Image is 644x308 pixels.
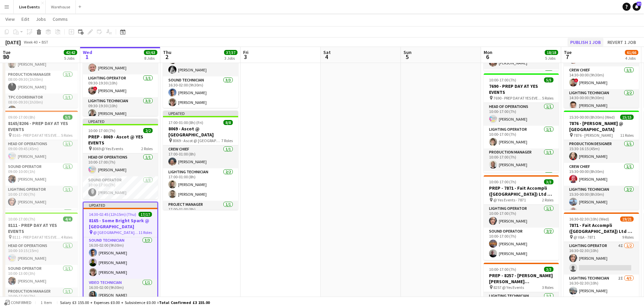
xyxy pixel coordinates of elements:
[484,171,559,194] app-card-role: Sound Operator1/1
[163,145,238,168] app-card-role: Crew Chief1/117:00-01:00 (8h)[PERSON_NAME]
[14,0,46,13] button: Live Events
[93,86,97,90] span: !
[173,138,221,143] span: 8069 - Ascot @ [GEOGRAPHIC_DATA]
[83,153,158,176] app-card-role: Head of Operations1/110:00-17:00 (7h)[PERSON_NAME]
[83,52,158,74] app-card-role: Crew Chief1/109:30-19:30 (10h)[PERSON_NAME]
[3,111,78,210] app-job-card: 09:00-17:00 (8h)5/58165/8206 - PREP DAY AT YES EVENTS 8165 - PREP DAY AT YES EVENTS5 RolesHead of...
[46,0,76,13] button: Warehouse
[484,83,559,95] h3: 7690 - PREP DAY AT YES EVENTS
[569,115,615,120] span: 15:30-00:00 (8h30m) (Wed)
[544,77,553,82] span: 5/5
[3,163,78,186] app-card-role: Sound Operator1/109:00-10:00 (1h)[PERSON_NAME]
[568,38,603,47] button: Publish 1 job
[5,39,21,46] div: [DATE]
[625,50,638,55] span: 61/66
[163,111,238,210] div: Updated17:00-01:00 (8h) (Fri)8/88069 - Ascot @ [GEOGRAPHIC_DATA] 8069 - Ascot @ [GEOGRAPHIC_DATA]...
[484,148,559,171] app-card-role: Production Manager1/110:00-17:00 (7h)[PERSON_NAME]
[620,133,634,138] span: 11 Roles
[574,78,578,82] span: !
[224,50,237,55] span: 37/37
[3,242,78,265] app-card-role: Head of Operations1/110:00-10:15 (15m)[PERSON_NAME]
[564,163,639,186] app-card-role: Crew Chief1/115:30-00:00 (8h30m)[PERSON_NAME]
[484,272,559,285] h3: PREP - 8257 - [PERSON_NAME] [PERSON_NAME] International @ Yes Events
[564,89,639,122] app-card-role: Lighting Technician2/214:30-00:00 (9h30m)[PERSON_NAME]
[89,212,136,217] span: 14:30-02:45 (12h15m) (Thu)
[38,300,54,305] span: 1 item
[2,53,10,61] span: 30
[542,197,553,202] span: 2 Roles
[83,119,158,199] app-job-card: Updated10:00-17:00 (7h)2/2PREP - 8069 - Ascot @ YES EVENTS 8069 @ Yes Events2 RolesHead of Operat...
[83,176,158,199] app-card-role: Sound Operator1/110:00-17:00 (7h)[PERSON_NAME]
[50,15,70,23] a: Comms
[3,140,78,163] app-card-role: Head of Operations1/109:00-09:45 (45m)[PERSON_NAME]
[493,285,524,290] span: 8257 @ Yes Events
[625,56,638,61] div: 4 Jobs
[163,201,238,224] app-card-role: Project Manager1/117:00-01:00 (8h)
[484,126,559,148] app-card-role: Lighting Operator1/110:00-17:00 (7h)[PERSON_NAME]
[163,49,171,55] span: Thu
[143,128,153,133] span: 2/2
[484,103,559,126] app-card-role: Head of Operations1/110:00-17:00 (7h)[PERSON_NAME]
[574,235,595,240] span: @ V&A - 7871
[82,53,92,61] span: 1
[88,128,115,133] span: 10:00-17:00 (7h)
[163,111,238,116] div: Updated
[84,279,157,302] app-card-role: Video Technician1/116:30-02:00 (9h30m)[PERSON_NAME]
[542,285,553,290] span: 3 Roles
[322,53,331,61] span: 4
[564,66,639,89] app-card-role: Crew Chief1/114:30-00:00 (9h30m)![PERSON_NAME]
[144,56,157,61] div: 8 Jobs
[564,120,639,132] h3: 7876 - [PERSON_NAME] @ [GEOGRAPHIC_DATA]
[402,53,412,61] span: 5
[637,2,641,6] span: 17
[5,16,15,22] span: View
[8,217,35,222] span: 10:00-17:00 (7h)
[605,38,639,47] button: Revert 1 job
[620,115,634,120] span: 15/15
[3,222,78,234] h3: 8111 - PREP DAY AT YES EVENTS
[163,76,238,119] app-card-role: Sound Technician3/316:30-02:00 (9h30m)[PERSON_NAME][PERSON_NAME]
[64,50,77,55] span: 42/42
[83,17,158,116] app-job-card: In progress09:30-19:30 (10h)12/128118 - Invisible Blue Ltd @ [PERSON_NAME][GEOGRAPHIC_DATA] @ [PE...
[564,242,639,274] app-card-role: Lighting Operator4I1/216:30-02:30 (10h)[PERSON_NAME]
[564,111,639,210] app-job-card: 15:30-00:00 (8h30m) (Wed)15/157876 - [PERSON_NAME] @ [GEOGRAPHIC_DATA] 7876 - [PERSON_NAME]11 Rol...
[163,168,238,201] app-card-role: Lighting Technician2/217:00-01:00 (8h)[PERSON_NAME][PERSON_NAME]
[545,50,558,55] span: 18/18
[53,16,68,22] span: Comms
[574,133,613,138] span: 7876 - [PERSON_NAME]
[224,56,237,61] div: 3 Jobs
[484,205,559,228] app-card-role: Lighting Operator1/110:00-17:00 (7h)[PERSON_NAME]
[3,208,78,231] app-card-role: Production Director1/1
[3,15,17,23] a: View
[61,235,72,240] span: 4 Roles
[493,197,526,202] span: @ Yes Events - 7871
[484,49,492,55] span: Mon
[33,15,49,23] a: Jobs
[3,49,10,55] span: Tue
[19,15,32,23] a: Edit
[484,228,559,260] app-card-role: Sound Operator2/210:00-17:00 (7h)[PERSON_NAME][PERSON_NAME]
[93,146,123,151] span: 8069 @ Yes Events
[3,94,78,116] app-card-role: TPC Coordinator1/108:00-09:30 (1h30m)[PERSON_NAME]
[489,179,516,184] span: 10:00-17:00 (7h)
[489,77,516,82] span: 10:00-17:00 (7h)
[563,53,572,61] span: 7
[139,230,152,235] span: 11 Roles
[545,56,558,61] div: 5 Jobs
[564,186,639,218] app-card-role: Lighting Technician2/215:30-00:00 (8h30m)[PERSON_NAME][PERSON_NAME]
[162,53,171,61] span: 2
[404,49,412,55] span: Sun
[61,133,72,138] span: 5 Roles
[139,212,152,217] span: 17/17
[622,235,634,240] span: 9 Roles
[3,120,78,132] h3: 8165/8206 - PREP DAY AT YES EVENTS
[64,56,77,61] div: 5 Jobs
[3,265,78,288] app-card-role: Sound Operator1/110:00-13:00 (3h)[PERSON_NAME]
[242,53,249,61] span: 3
[63,115,72,120] span: 5/5
[3,186,78,208] app-card-role: Lighting Operator1/110:00-17:00 (7h)[PERSON_NAME]
[21,16,29,22] span: Edit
